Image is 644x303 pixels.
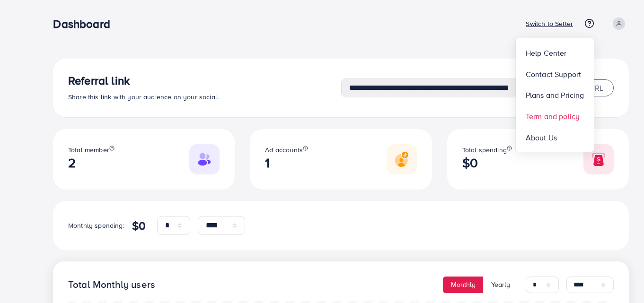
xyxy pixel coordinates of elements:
[583,144,614,174] img: Responsive image
[68,74,341,87] h3: Referral link
[462,155,512,171] h2: $0
[443,277,484,293] button: Monthly
[526,69,581,80] span: Contact Support
[132,219,146,233] h4: $0
[68,92,219,102] span: Share this link with your audience on your social.
[68,155,115,171] h2: 2
[526,89,584,101] span: Plans and Pricing
[526,111,580,122] span: Term and policy
[265,145,303,155] span: Ad accounts
[526,47,567,59] span: Help Center
[53,17,117,31] h3: Dashboard
[265,155,308,171] h2: 1
[68,279,155,291] h4: Total Monthly users
[526,18,573,29] p: Switch to Seller
[387,144,417,174] img: Responsive image
[526,132,557,143] span: About Us
[462,145,507,155] span: Total spending
[68,145,109,155] span: Total member
[189,144,220,174] img: Responsive image
[68,220,124,231] p: Monthly spending:
[483,277,518,293] button: Yearly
